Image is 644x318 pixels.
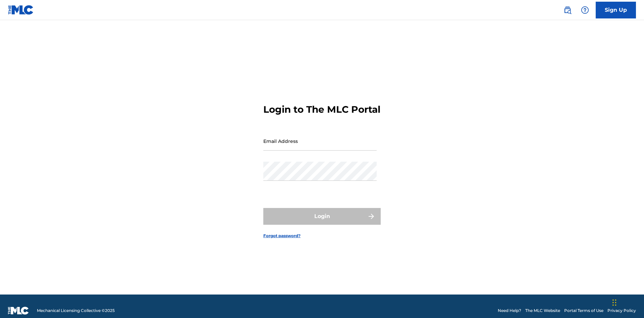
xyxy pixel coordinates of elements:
img: help [581,6,589,14]
div: Help [578,3,592,17]
iframe: Chat Widget [610,286,644,318]
a: Need Help? [498,308,521,314]
img: search [563,6,572,14]
img: logo [8,307,29,315]
a: Public Search [561,3,574,17]
h3: Login to The MLC Portal [263,104,380,115]
img: MLC Logo [8,5,34,15]
a: Privacy Policy [607,308,636,314]
a: Forgot password? [263,233,301,239]
a: Sign Up [596,2,636,18]
a: Portal Terms of Use [564,308,603,314]
a: The MLC Website [525,308,560,314]
span: Mechanical Licensing Collective © 2025 [37,308,115,314]
div: Drag [612,293,616,313]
